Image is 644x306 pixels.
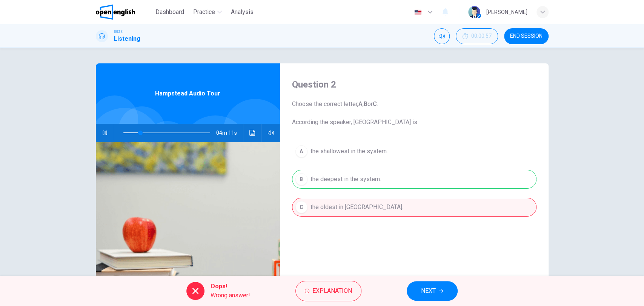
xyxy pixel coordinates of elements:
span: Wrong answer! [211,291,250,300]
span: Hampstead Audio Tour [155,89,220,98]
span: NEXT [421,286,436,296]
span: Oops! [211,282,250,291]
button: Analysis [228,5,257,19]
img: OpenEnglish logo [96,5,135,20]
span: END SESSION [510,33,543,39]
span: Dashboard [155,8,184,17]
button: Practice [190,5,225,19]
h4: Question 2 [292,78,536,91]
button: 00:00:57 [456,28,498,44]
button: Click to see the audio transcription [246,124,258,142]
button: Dashboard [152,5,187,19]
b: B [364,100,367,108]
img: Profile picture [468,6,480,18]
span: IELTS [114,29,123,34]
h1: Listening [114,34,140,43]
button: NEXT [407,281,458,301]
button: END SESSION [504,28,549,44]
span: 04m 11s [216,124,243,142]
span: Choose the correct letter, , or . According the speaker, [GEOGRAPHIC_DATA] is [292,100,536,127]
b: C [373,100,377,108]
span: Practice [193,8,215,17]
button: Explanation [295,281,361,301]
b: A [358,100,363,108]
div: Hide [456,28,498,44]
img: en [413,9,423,15]
span: Explanation [312,286,352,296]
div: Mute [434,28,450,44]
div: [PERSON_NAME] [486,8,527,17]
a: OpenEnglish logo [96,5,153,20]
span: Analysis [231,8,254,17]
span: 00:00:57 [471,33,492,39]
